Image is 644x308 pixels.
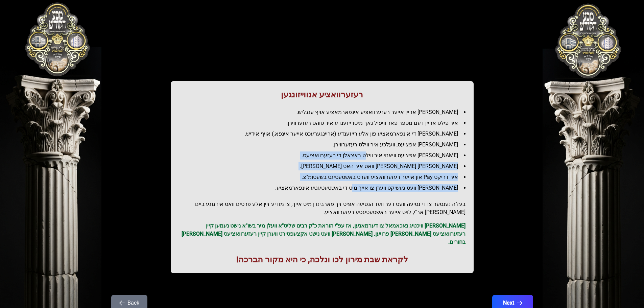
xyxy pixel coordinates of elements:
[184,173,466,181] li: איר דריקט Pay און אייער רעזערוואציע ווערט באשטעטיגט בשעטומ"צ.
[184,141,466,149] li: [PERSON_NAME] אפציעס, וועלכע איר ווילט רעזערווירן.
[179,254,466,265] h1: לקראת שבת מירון לכו ונלכה, כי היא מקור הברכה!
[184,151,466,160] li: [PERSON_NAME] אפציעס וויאזוי איר ווילט באצאלן די רעזערוואציעס.
[184,162,466,170] li: [PERSON_NAME] [PERSON_NAME] וואס איר האט [PERSON_NAME].
[184,184,466,192] li: [PERSON_NAME] וועט געשיקט ווערן צו אייך מיט די באשטעטיגטע אינפארמאציע.
[179,200,466,216] h2: בעז"ה נענטער צו די נסיעה וועט דער וועד הנסיעה אפיס זיך פארבינדן מיט אייך, צו מודיע זיין אלע פרטים...
[179,222,466,246] p: [PERSON_NAME] וויכטיג נאכאמאל צו דערמאנען, אז עפ"י הוראת כ"ק רבינו שליט"א וועלן מיר בשו"א נישט נע...
[184,108,466,116] li: [PERSON_NAME] אריין אייער רעזערוואציע אינפארמאציע אויף ענגליש.
[179,89,466,100] h1: רעזערוואציע אנווייזונגען
[184,119,466,127] li: איר פילט אריין דעם מספר פאר וויפיל נאך מיטרייזענדע איר טוהט רעזערווירן.
[184,130,466,138] li: [PERSON_NAME] די אינפארמאציע פון אלע רייזענדע (אריינגערעכט אייער אינפא.) אויף אידיש.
